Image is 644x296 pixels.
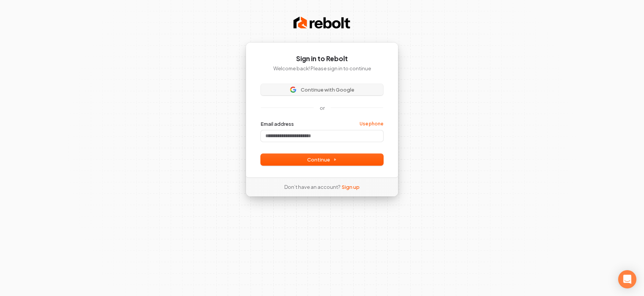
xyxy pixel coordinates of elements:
img: Sign in with Google [290,87,296,93]
span: Continue with Google [301,86,354,93]
img: Rebolt Logo [293,15,351,30]
div: Open Intercom Messenger [618,270,636,288]
a: Sign up [342,184,360,190]
p: Welcome back! Please sign in to continue [261,65,383,72]
span: Continue [307,156,337,163]
span: Don’t have an account? [284,184,340,190]
p: or [320,104,325,111]
button: Continue [261,154,383,165]
h1: Sign in to Rebolt [261,54,383,63]
button: Sign in with GoogleContinue with Google [261,84,383,95]
label: Email address [261,120,294,127]
a: Use phone [360,121,383,127]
